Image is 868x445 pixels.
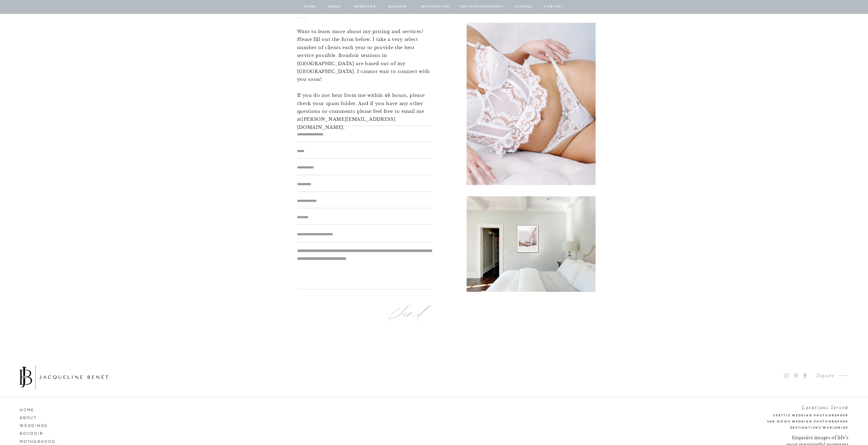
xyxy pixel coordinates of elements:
a: journal [513,4,534,10]
a: contact [543,4,565,10]
a: Seattle Wedding Photographer [747,413,848,418]
a: home [304,4,317,10]
p: Want to learn more about my pricing and services? Please fill out the form below. I take a very s... [297,28,432,104]
a: San Diego Wedding Photographer [735,419,848,425]
a: HOME [20,406,59,412]
h2: Destinations Worldwide [747,425,848,431]
a: Weddings [353,4,377,10]
a: Weddings [20,422,59,428]
a: Boudoir [20,430,59,436]
a: about [328,4,342,10]
a: Motherhood [20,438,59,444]
a: Send [387,302,431,326]
a: for photographers [459,4,504,10]
h2: Locations Served [747,403,848,409]
a: [PERSON_NAME][EMAIL_ADDRESS][DOMAIN_NAME] [297,116,396,130]
a: ABOUT [20,414,59,420]
a: Motherhood [421,4,449,10]
a: Inquire [811,371,834,381]
a: BOUDOIR [388,4,408,10]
